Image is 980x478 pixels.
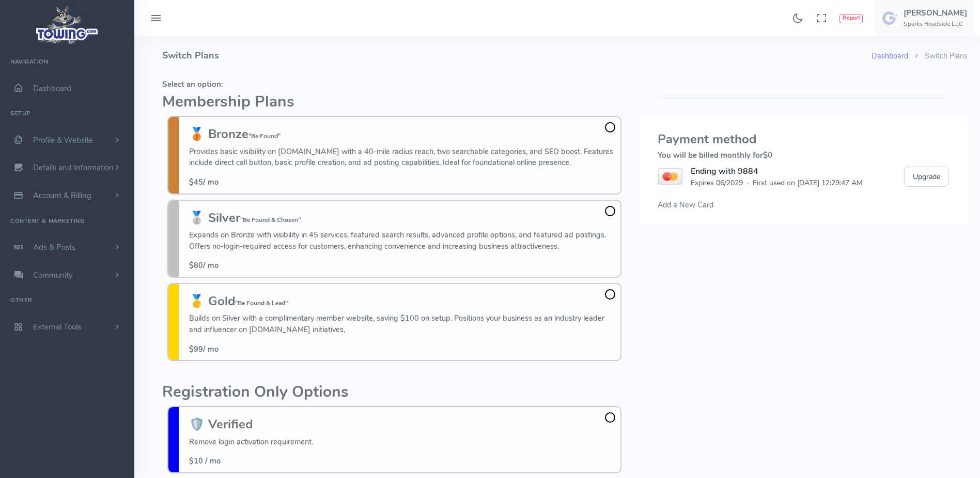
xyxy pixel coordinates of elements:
p: Remove login activation requirement. [189,437,313,448]
span: / mo [189,260,219,271]
img: user-image [882,10,898,26]
span: External Tools [33,322,81,332]
h3: 🥈 Silver [189,211,615,225]
span: $0 [763,150,772,160]
small: "Be Found & Chosen" [240,216,301,224]
span: First used on [DATE] 12:29:47 AM [753,177,863,188]
h3: 🥇 Gold [189,294,615,308]
small: "Be Found & Lead" [235,299,288,307]
button: Report [839,14,863,23]
h3: 🥉 Bronze [189,127,615,141]
li: Switch Plans [908,51,968,62]
img: MASTER_CARD [658,168,682,185]
span: $10 / mo [189,456,221,466]
span: Account & Billing [33,190,91,201]
h5: [PERSON_NAME] [904,9,967,17]
span: Ads & Posts [33,242,75,252]
p: Provides basic visibility on [DOMAIN_NAME] with a 40-mile radius reach, two searchable categories... [189,146,615,169]
h3: Payment method [658,132,949,146]
div: Ending with 9884 [691,165,863,177]
p: Expands on Bronze with visibility in 45 services, featured search results, advanced profile optio... [189,230,615,252]
span: $80 [189,260,203,271]
h5: Select an option: [162,80,627,88]
span: Dashboard [33,83,71,94]
span: · [747,177,749,188]
span: / mo [189,177,219,187]
h2: Membership Plans [162,94,627,111]
span: $45 [189,177,203,187]
span: Details and Information [33,163,114,173]
span: Add a New Card [658,200,713,210]
img: logo [33,3,102,47]
span: Community [33,270,73,280]
h3: 🛡️ Verified [189,417,313,431]
h6: Sparks Roadside LLC [904,21,967,27]
a: Dashboard [872,51,908,61]
h5: You will be billed monthly for [658,151,949,159]
span: Expires 06/2029 [691,177,743,188]
small: "Be Found" [248,132,281,140]
button: Upgrade [904,167,949,187]
span: / mo [189,344,219,354]
p: Builds on Silver with a complimentary member website, saving $100 on setup. Positions your busine... [189,313,615,335]
span: $99 [189,344,203,354]
h2: Registration Only Options [162,384,627,401]
span: Profile & Website [33,135,93,145]
h4: Switch Plans [162,36,872,75]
